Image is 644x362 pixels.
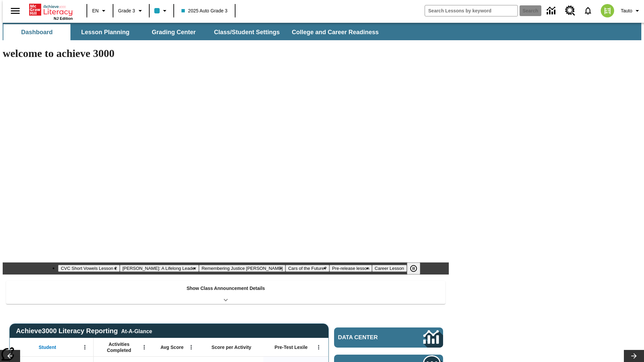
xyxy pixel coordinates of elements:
[3,24,70,40] button: Dashboard
[120,265,199,272] button: Slide 2 Dianne Feinstein: A Lifelong Leader
[285,265,329,272] button: Slide 4 Cars of the Future?
[139,342,149,352] button: Open Menu
[601,4,614,17] img: avatar image
[329,265,372,272] button: Slide 5 Pre-release lesson
[54,16,73,20] span: NJ Edition
[118,7,135,14] span: Grade 3
[72,24,139,40] button: Lesson Planning
[209,24,285,40] button: Class/Student Settings
[89,5,111,17] button: Language: EN, Select a language
[186,285,265,292] p: Show Class Announcement Details
[407,262,427,275] div: Pause
[160,344,183,350] span: Avg Score
[275,344,308,350] span: Pre-Test Lexile
[3,24,385,40] div: SubNavbar
[286,24,384,40] button: College and Career Readiness
[372,265,407,272] button: Slide 6 Career Lesson
[624,350,644,362] button: Lesson carousel, Next
[621,7,632,14] span: Tauto
[29,2,73,20] div: Home
[338,334,401,341] span: Data Center
[92,7,99,14] span: EN
[16,327,152,335] span: Achieve3000 Literacy Reporting
[39,344,56,350] span: Student
[334,327,443,348] a: Data Center
[3,23,641,40] div: SubNavbar
[6,281,445,304] div: Show Class Announcement Details
[181,7,228,14] span: 2025 Auto Grade 3
[140,24,207,40] button: Grading Center
[212,344,252,350] span: Score per Activity
[80,342,90,352] button: Open Menu
[199,265,285,272] button: Slide 3 Remembering Justice O'Connor
[152,5,171,17] button: Class color is light blue. Change class color
[97,341,141,353] span: Activities Completed
[5,1,25,21] button: Open side menu
[561,2,579,20] a: Resource Center, Will open in new tab
[3,47,449,60] h1: welcome to achieve 3000
[58,265,119,272] button: Slide 1 CVC Short Vowels Lesson 2
[543,2,561,20] a: Data Center
[407,262,420,275] button: Pause
[579,2,597,19] a: Notifications
[29,3,73,16] a: Home
[597,2,618,19] button: Select a new avatar
[618,5,644,17] button: Profile/Settings
[121,327,152,335] div: At-A-Glance
[425,5,518,16] input: search field
[115,5,147,17] button: Grade: Grade 3, Select a grade
[314,342,324,352] button: Open Menu
[186,342,196,352] button: Open Menu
